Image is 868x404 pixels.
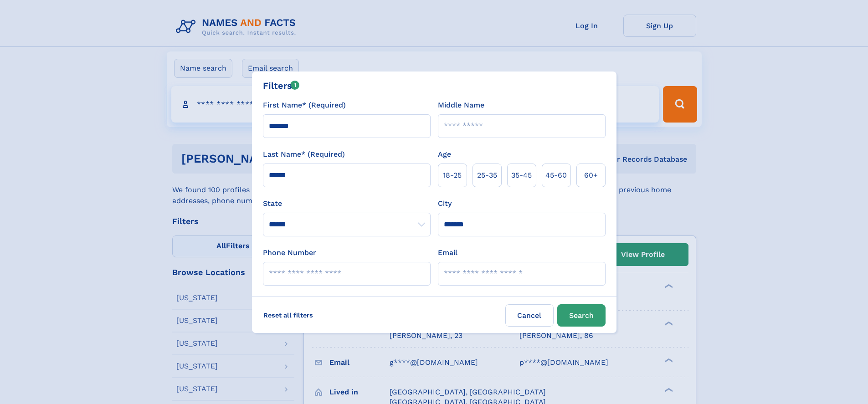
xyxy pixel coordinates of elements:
span: 45‑60 [545,170,567,181]
label: City [438,198,452,209]
label: Middle Name [438,100,484,111]
label: Cancel [505,304,554,327]
button: Search [557,304,606,327]
label: First Name* (Required) [263,100,346,111]
label: Reset all filters [257,304,319,326]
span: 25‑35 [477,170,497,181]
div: Filters [263,79,300,92]
label: Phone Number [263,247,316,258]
span: 35‑45 [511,170,532,181]
label: Last Name* (Required) [263,149,345,160]
span: 18‑25 [443,170,462,181]
label: State [263,198,431,209]
span: 60+ [584,170,598,181]
label: Age [438,149,451,160]
label: Email [438,247,457,258]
